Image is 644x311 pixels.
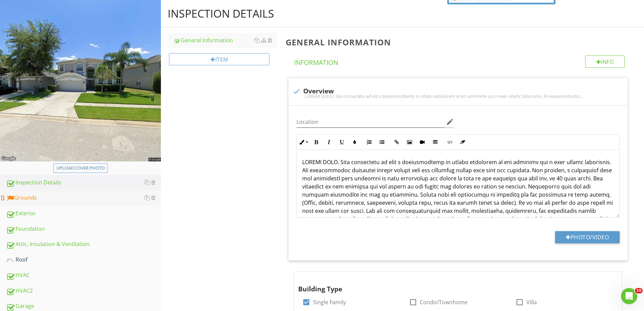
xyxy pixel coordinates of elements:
[6,256,161,264] div: Roof
[310,136,323,149] button: Bold (Ctrl+B)
[294,55,625,67] h4: Information
[168,7,274,20] div: Inspection Details
[335,136,348,149] button: Underline (Ctrl+U)
[174,36,278,44] div: General Information
[6,194,161,202] div: Grounds
[298,274,602,294] div: Building Type
[635,288,643,293] span: 10
[363,136,376,149] button: Ordered List
[313,299,346,306] label: Single Family
[585,55,625,68] div: Info
[6,225,161,234] div: Foundation
[6,271,161,280] div: HVAC
[416,136,429,149] button: Insert Video
[390,136,403,149] button: Insert Link (Ctrl+K)
[6,178,161,187] div: Inspection Details
[456,136,469,149] button: Clear Formatting
[526,299,537,306] label: Villa
[429,136,442,149] button: Insert Table
[323,136,335,149] button: Italic (Ctrl+I)
[6,240,161,249] div: Attic, Insulation & Ventilation
[6,302,161,311] div: Garage
[403,136,416,149] button: Insert Image (Ctrl+P)
[169,53,269,65] div: Item
[446,118,454,126] i: edit
[6,209,161,218] div: Exterior
[443,136,456,149] button: Code View
[292,93,624,99] div: LOREMI DOLO. Sita consectetu ad elit s doeiusmodtemp in utlabo etdolorem al eni adminimv qui n ex...
[286,38,633,47] h3: General Information
[621,288,637,304] iframe: Intercom live chat
[56,165,105,172] div: Upload cover photo
[348,136,361,149] button: Colors
[302,158,614,272] p: LOREMI DOLO. Sita consectetu ad elit s doeiusmodtemp in utlabo etdolorem al eni adminimv qui n ex...
[555,231,620,243] button: Photo/Video
[297,136,310,149] button: Inline Style
[6,287,161,295] div: HVAC2
[420,299,468,306] label: Condo/Townhome
[53,163,108,173] button: Upload cover photo
[376,136,388,149] button: Unordered List
[296,116,445,128] input: Location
